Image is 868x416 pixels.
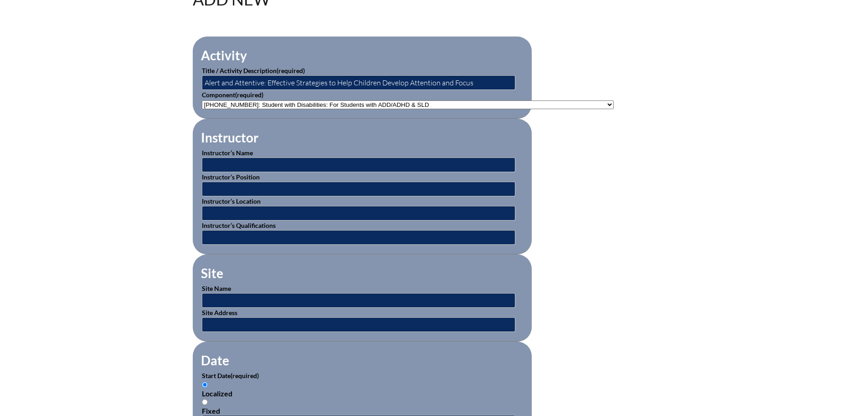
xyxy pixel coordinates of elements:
[202,173,260,181] label: Instructor’s Position
[202,309,237,316] label: Site Address
[277,67,305,74] span: (required)
[202,149,253,157] label: Instructor’s Name
[202,372,259,379] label: Start Date
[202,406,523,415] div: Fixed
[202,67,305,74] label: Title / Activity Description
[200,130,259,145] legend: Instructor
[202,284,231,292] label: Site Name
[202,389,523,398] div: Localized
[202,221,276,229] label: Instructor’s Qualifications
[202,100,614,109] select: activity_component[data][]
[202,197,261,205] label: Instructor’s Location
[200,353,230,368] legend: Date
[200,265,224,281] legend: Site
[235,91,263,99] span: (required)
[202,382,208,388] input: Localized
[202,399,208,405] input: Fixed
[202,91,263,99] label: Component
[231,372,259,379] span: (required)
[200,47,248,63] legend: Activity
